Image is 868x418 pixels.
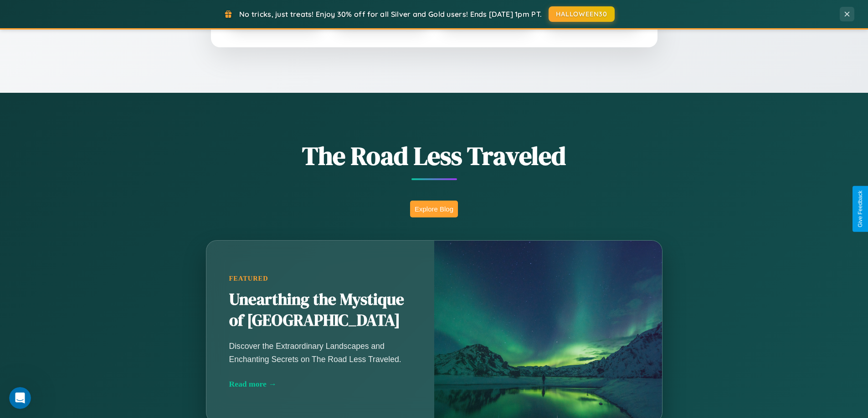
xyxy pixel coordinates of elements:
span: No tricks, just treats! Enjoy 30% off for all Silver and Gold users! Ends [DATE] 1pm PT. [239,10,542,19]
div: Featured [229,275,411,282]
button: Explore Blog [410,201,458,217]
iframe: Intercom live chat [9,387,31,409]
h2: Unearthing the Mystique of [GEOGRAPHIC_DATA] [229,289,411,331]
button: HALLOWEEN30 [549,6,615,22]
div: Read more → [229,379,411,389]
p: Discover the Extraordinary Landscapes and Enchanting Secrets on The Road Less Traveled. [229,340,411,365]
h1: The Road Less Traveled [161,138,708,173]
div: Give Feedback [857,191,863,227]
